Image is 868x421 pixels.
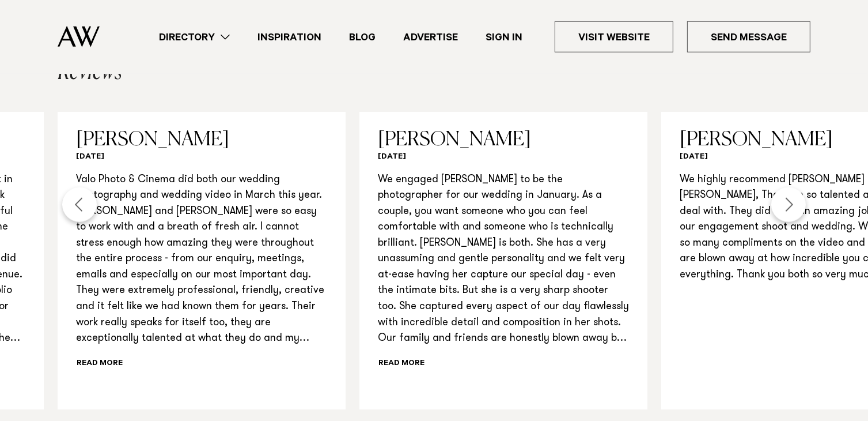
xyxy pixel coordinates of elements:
swiper-slide: 8 / 17 [359,112,647,410]
p: We engaged [PERSON_NAME] to be the photographer for our wedding in January. As a couple, you want... [378,172,629,347]
a: Sign In [472,29,536,45]
a: [PERSON_NAME] [DATE] Valo Photo & Cinema did both our wedding photography and wedding video in Ma... [58,112,346,410]
a: Send Message [687,21,810,52]
a: Directory [145,29,244,45]
swiper-slide: 7 / 17 [58,112,346,410]
p: Valo Photo & Cinema did both our wedding photography and wedding video in March this year. [PERSO... [76,172,327,347]
img: Auckland Weddings Logo [58,26,100,47]
a: View all reviews [737,68,810,77]
a: Visit Website [555,21,673,52]
h3: [PERSON_NAME] [76,130,327,150]
a: Inspiration [244,29,335,45]
h6: [DATE] [378,152,629,163]
h6: [DATE] [76,152,327,163]
a: Advertise [389,29,472,45]
a: [PERSON_NAME] [DATE] We engaged [PERSON_NAME] to be the photographer for our wedding in January. ... [359,112,647,410]
h3: [PERSON_NAME] [378,130,629,150]
a: Blog [335,29,389,45]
